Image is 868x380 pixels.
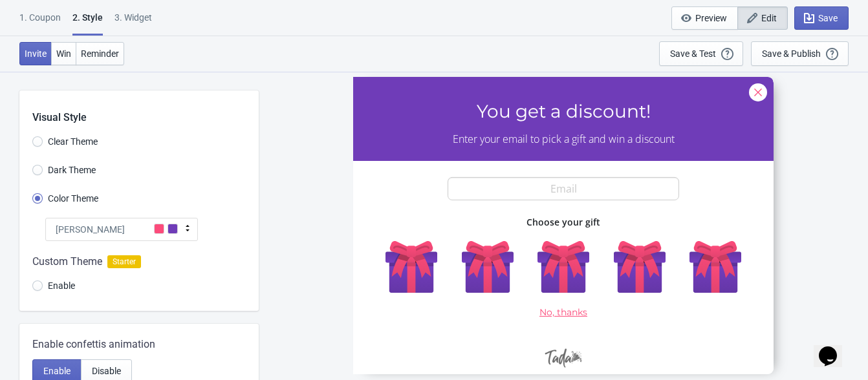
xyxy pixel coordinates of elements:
span: Disable [92,366,121,376]
div: Save & Publish [762,48,821,59]
button: Win [51,42,76,65]
span: Enable [43,366,71,376]
button: Save [794,6,849,30]
button: Edit [737,6,788,30]
span: Color Theme [48,192,98,205]
div: 2 . Style [72,11,103,36]
iframe: chat widget [814,328,855,367]
span: [PERSON_NAME] [56,223,125,236]
span: Enable confettis animation [32,337,155,352]
span: Win [56,48,71,59]
span: Dark Theme [48,164,96,176]
span: Enable [48,279,75,292]
span: Starter [107,255,141,268]
span: Reminder [81,48,119,59]
span: Custom Theme [32,254,102,269]
div: Visual Style [32,90,259,125]
button: Save & Publish [751,41,849,66]
button: Invite [19,42,52,65]
span: Invite [25,48,47,59]
span: Clear Theme [48,135,98,148]
button: Reminder [76,42,124,65]
div: 3. Widget [114,11,152,34]
span: Save [818,13,838,23]
span: Preview [695,13,727,23]
button: Preview [671,6,738,30]
span: Edit [761,13,777,23]
button: Save & Test [659,41,743,66]
div: Save & Test [670,48,716,59]
div: 1. Coupon [19,11,61,34]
